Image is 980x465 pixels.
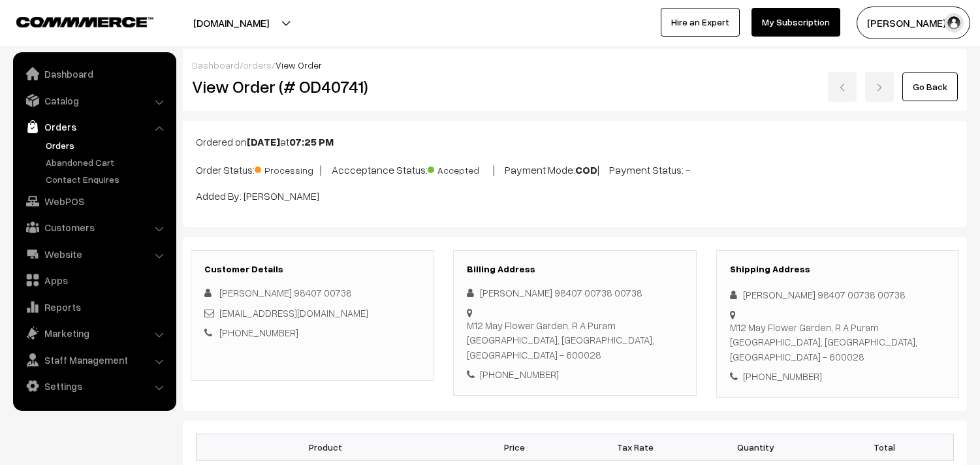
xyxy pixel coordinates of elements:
p: Ordered on at [196,134,954,150]
a: [EMAIL_ADDRESS][DOMAIN_NAME] [219,307,368,319]
a: Staff Management [16,348,172,372]
a: Catalog [16,89,172,112]
th: Tax Rate [575,434,695,460]
span: [PERSON_NAME] 98407 00738 [219,287,352,298]
span: Processing [255,160,320,177]
a: Contact Enquires [42,172,172,186]
a: orders [243,59,272,71]
a: Apps [16,268,172,292]
a: [PHONE_NUMBER] [219,327,298,338]
a: Dashboard [192,59,240,71]
th: Total [816,434,954,460]
a: COMMMERCE [16,13,131,29]
img: user [944,13,964,33]
p: Added By: [PERSON_NAME] [196,188,954,204]
b: [DATE] [247,135,280,148]
a: Website [16,242,172,266]
h3: Shipping Address [730,264,945,275]
button: [PERSON_NAME] s… [857,7,970,39]
h2: View Order (# OD40741) [192,76,434,97]
a: Go Back [902,72,958,101]
div: M12 May Flower Garden, R A Puram [GEOGRAPHIC_DATA], [GEOGRAPHIC_DATA], [GEOGRAPHIC_DATA] - 600028 [730,320,945,364]
th: Price [454,434,575,460]
a: Customers [16,216,172,239]
a: Reports [16,295,172,319]
img: COMMMERCE [16,17,153,27]
div: [PERSON_NAME] 98407 00738 00738 [467,285,682,300]
b: COD [575,163,597,176]
a: Marketing [16,321,172,345]
a: My Subscription [751,8,840,37]
a: Orders [16,115,172,138]
a: Hire an Expert [661,8,740,37]
div: M12 May Flower Garden, R A Puram [GEOGRAPHIC_DATA], [GEOGRAPHIC_DATA], [GEOGRAPHIC_DATA] - 600028 [467,318,682,362]
button: [DOMAIN_NAME] [148,7,315,39]
h3: Customer Details [204,264,420,275]
b: 07:25 PM [289,135,334,148]
a: Dashboard [16,62,172,86]
div: [PHONE_NUMBER] [467,367,682,382]
div: / / [192,58,958,72]
a: Settings [16,374,172,398]
th: Quantity [695,434,816,460]
span: Accepted [428,160,493,177]
h3: Billing Address [467,264,682,275]
span: View Order [276,59,322,71]
div: [PHONE_NUMBER] [730,369,945,384]
p: Order Status: | Accceptance Status: | Payment Mode: | Payment Status: - [196,160,954,178]
div: [PERSON_NAME] 98407 00738 00738 [730,287,945,302]
th: Product [197,434,454,460]
a: WebPOS [16,189,172,213]
a: Abandoned Cart [42,155,172,169]
a: Orders [42,138,172,152]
